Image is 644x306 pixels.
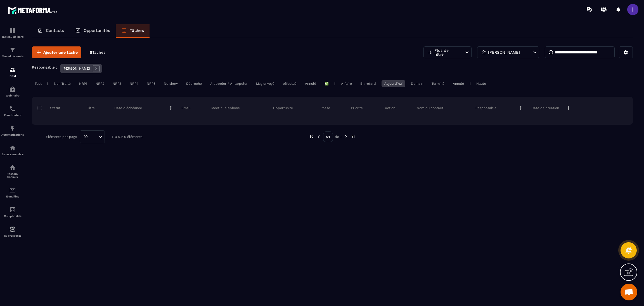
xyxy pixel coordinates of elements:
[32,80,44,87] div: Tout
[429,80,447,87] div: Terminé
[39,106,60,110] p: Statut
[1,160,24,183] a: social-networksocial-networkRéseaux Sociaux
[334,82,335,86] p: |
[90,50,105,55] p: 0
[9,226,16,233] img: automations
[9,145,16,151] img: automations
[1,94,24,97] p: Webinaire
[338,80,355,87] div: À faire
[207,80,250,87] div: A appeler / A rappeler
[621,284,637,300] a: Ouvrir le chat
[144,80,158,87] div: NRP5
[417,106,443,110] p: Nom du contact
[1,153,24,156] p: Espace membre
[90,134,97,140] input: Search for option
[382,80,405,87] div: Aujourd'hui
[130,28,144,33] p: Tâches
[470,82,471,86] p: |
[8,5,58,15] img: logo
[46,28,64,33] p: Contacts
[183,80,205,87] div: Décroché
[322,80,332,87] div: ✅
[450,80,467,87] div: Annulé
[473,80,489,87] div: Haute
[385,106,395,110] p: Action
[9,47,16,53] img: formation
[116,24,150,38] a: Tâches
[253,80,277,87] div: Msg envoyé
[1,114,24,117] p: Planificateur
[70,24,116,38] a: Opportunités
[32,24,70,38] a: Contacts
[351,134,356,139] img: next
[475,106,496,110] p: Responsable
[9,164,16,171] img: social-network
[1,195,24,198] p: E-mailing
[273,106,293,110] p: Opportunité
[335,135,342,139] p: de 1
[9,125,16,132] img: automations
[9,86,16,93] img: automations
[323,131,333,142] p: 01
[114,106,142,110] p: Date d’échéance
[1,43,24,62] a: formationformationTunnel de vente
[161,80,181,87] div: No show
[9,187,16,194] img: email
[488,50,520,54] p: [PERSON_NAME]
[1,121,24,140] a: automationsautomationsAutomatisations
[344,134,349,139] img: next
[9,66,16,73] img: formation
[92,50,105,55] span: Tâches
[1,82,24,101] a: automationsautomationsWebinaire
[1,133,24,136] p: Automatisations
[9,105,16,112] img: scheduler
[32,65,57,69] p: Responsable :
[32,46,81,58] button: Ajouter une tâche
[1,74,24,77] p: CRM
[302,80,319,87] div: Annulé
[127,80,141,87] div: NRP4
[1,172,24,178] p: Réseaux Sociaux
[1,140,24,160] a: automationsautomationsEspace membre
[531,106,559,110] p: Date de création
[63,67,90,70] p: [PERSON_NAME]
[47,82,48,86] p: |
[112,135,142,139] p: 1-0 sur 0 éléments
[110,80,124,87] div: NRP3
[9,206,16,213] img: accountant
[1,215,24,218] p: Comptabilité
[80,130,105,143] div: Search for option
[351,106,363,110] p: Priorité
[76,80,90,87] div: NRP1
[181,106,191,110] p: Email
[1,62,24,82] a: formationformationCRM
[93,80,107,87] div: NRP2
[43,50,78,55] span: Ajouter une tâche
[309,134,314,139] img: prev
[9,27,16,34] img: formation
[51,80,74,87] div: Non Traité
[316,134,321,139] img: prev
[1,234,24,237] p: IA prospects
[1,23,24,43] a: formationformationTableau de bord
[1,202,24,222] a: accountantaccountantComptabilité
[211,106,240,110] p: Meet / Téléphone
[280,80,299,87] div: effectué
[321,106,330,110] p: Phase
[84,28,110,33] p: Opportunités
[46,135,77,139] p: Éléments par page
[408,80,426,87] div: Demain
[87,106,95,110] p: Titre
[82,134,90,140] span: 10
[434,48,459,56] p: Plus de filtre
[1,55,24,58] p: Tunnel de vente
[357,80,379,87] div: En retard
[1,35,24,38] p: Tableau de bord
[1,183,24,202] a: emailemailE-mailing
[1,101,24,121] a: schedulerschedulerPlanificateur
